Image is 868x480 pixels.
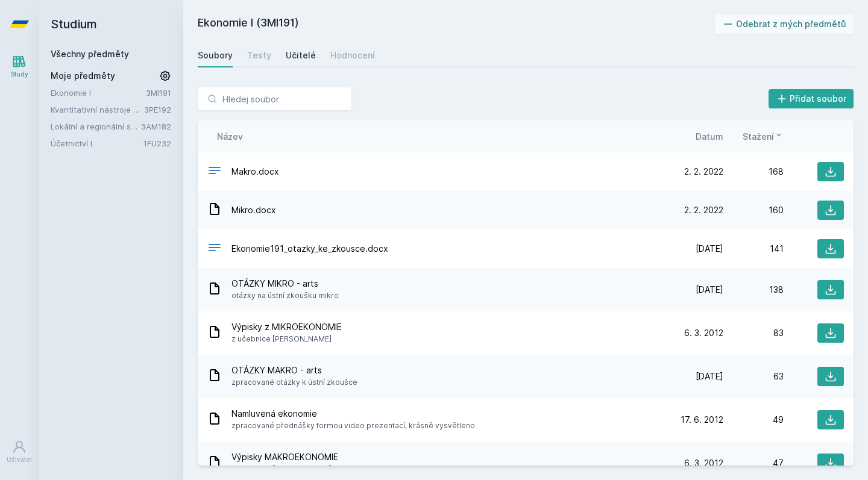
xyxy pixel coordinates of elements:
span: OTÁZKY MIKRO - arts [231,278,339,290]
a: Všechny předměty [51,49,129,59]
div: Hodnocení [330,49,375,61]
div: Uživatel [7,455,32,464]
span: otázky na ústní zkoušku mikro [231,290,339,302]
span: [DATE] [696,243,723,255]
button: Datum [696,130,723,143]
div: 83 [723,327,784,339]
input: Hledej soubor [198,87,352,111]
span: Mikro.docx [231,204,276,216]
a: Uživatel [2,434,36,470]
span: Namluvená ekonomie [231,408,475,420]
span: Výpisky MAKROEKONOMIE [231,451,338,463]
span: z učebnice [PERSON_NAME] [231,333,342,345]
button: Přidat soubor [769,89,854,108]
div: DOCX [207,163,222,181]
div: Study [11,70,28,79]
span: 6. 3. 2012 [684,457,723,469]
div: 47 [723,457,784,469]
h2: Ekonomie I (3MI191) [198,14,715,34]
div: 168 [723,166,784,178]
span: [DATE] [696,370,723,382]
a: Učitelé [286,43,316,67]
a: Účetnictví I. [51,137,143,149]
a: Hodnocení [330,43,375,67]
a: Kvantitativní nástroje pro Arts Management [51,104,144,116]
div: 141 [723,243,784,255]
span: Makro.docx [231,166,279,178]
a: 3PE192 [144,105,171,114]
span: Ekonomie191_otazky_ke_zkousce.docx [231,243,388,255]
span: 2. 2. 2022 [684,166,723,178]
span: Stažení [743,130,774,143]
a: Ekonomie I [51,87,146,99]
a: 3AM182 [141,122,171,131]
a: Testy [247,43,271,67]
span: 6. 3. 2012 [684,327,723,339]
a: 3MI191 [146,88,171,98]
span: z učebnice [PERSON_NAME] [231,463,338,475]
div: 160 [723,204,784,216]
div: Soubory [198,49,233,61]
div: 63 [723,370,784,382]
span: Moje předměty [51,70,115,82]
a: Study [2,48,36,85]
span: zpracované přednášky formou video prezentací, krásně vysvětleno [231,420,475,432]
div: Testy [247,49,271,61]
a: Lokální a regionální sociologie - sociologie kultury [51,120,141,132]
span: OTÁZKY MAKRO - arts [231,364,357,376]
button: Název [217,130,243,143]
a: 1FU232 [143,139,171,148]
span: Výpisky z MIKROEKONOMIE [231,321,342,333]
div: DOCX [207,240,222,258]
span: 2. 2. 2022 [684,204,723,216]
span: 17. 6. 2012 [681,414,723,426]
a: Soubory [198,43,233,67]
span: [DATE] [696,284,723,296]
button: Stažení [743,130,784,143]
span: zpracované otázky k ústní zkoušce [231,376,357,388]
button: Odebrat z mých předmětů [715,14,854,34]
div: 138 [723,284,784,296]
div: Učitelé [286,49,316,61]
div: 49 [723,414,784,426]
